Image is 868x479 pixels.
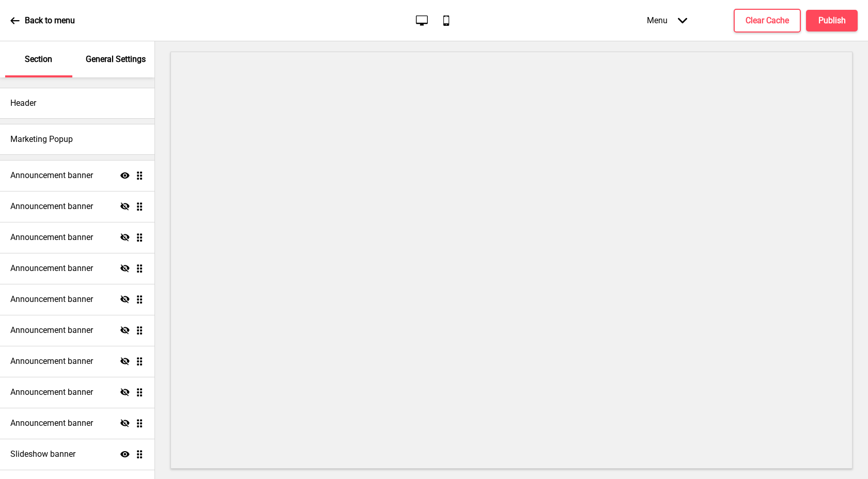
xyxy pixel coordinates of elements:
p: General Settings [86,54,146,65]
h4: Announcement banner [10,387,93,398]
p: Section [25,54,52,65]
h4: Slideshow banner [10,449,75,460]
div: Menu [637,5,698,36]
h4: Publish [818,15,846,26]
h4: Header [10,98,36,109]
button: Publish [806,10,858,31]
button: Clear Cache [734,9,801,33]
p: Back to menu [25,15,75,26]
h4: Clear Cache [746,15,789,26]
h4: Announcement banner [10,356,93,367]
h4: Announcement banner [10,170,93,181]
h4: Announcement banner [10,418,93,429]
a: Back to menu [10,7,75,35]
h4: Announcement banner [10,325,93,336]
h4: Marketing Popup [10,134,73,145]
h4: Announcement banner [10,263,93,274]
h4: Announcement banner [10,232,93,243]
h4: Announcement banner [10,201,93,212]
h4: Announcement banner [10,294,93,305]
